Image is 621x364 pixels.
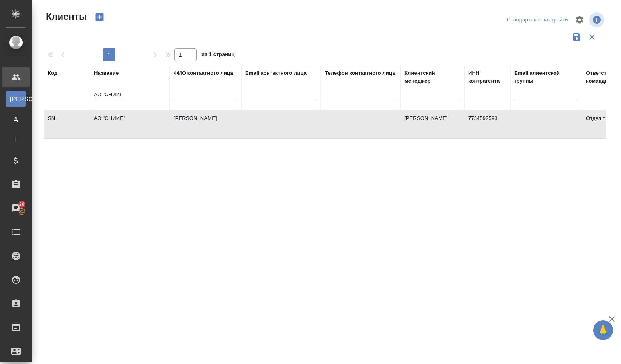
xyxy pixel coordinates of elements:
td: [PERSON_NAME] [400,110,464,138]
td: АО "СНИИП" [90,110,170,138]
button: Сбросить фильтры [584,29,600,45]
span: Т [10,135,22,143]
span: из 1 страниц [201,50,235,61]
a: Т [6,131,26,147]
td: 7734592593 [464,110,510,138]
span: 🙏 [596,322,610,339]
span: Настроить таблицу [570,10,589,29]
span: Посмотреть информацию [589,12,606,27]
div: Код [48,69,57,77]
span: Клиенты [44,10,87,23]
div: Телефон контактного лица [325,69,395,77]
button: Создать [90,10,109,24]
span: 20 [14,200,29,208]
td: SN [44,110,90,138]
a: [PERSON_NAME] [6,91,26,107]
span: Д [10,115,22,123]
button: 🙏 [593,320,613,340]
button: Сохранить фильтры [569,29,584,45]
div: ИНН контрагента [468,69,506,85]
td: [PERSON_NAME] [170,110,241,138]
span: [PERSON_NAME] [10,95,22,103]
div: Email контактного лица [245,69,307,77]
div: Название [94,69,119,77]
a: 20 [2,198,30,218]
a: Д [6,111,26,127]
div: ФИО контактного лица [174,69,233,77]
div: Клиентский менеджер [404,69,460,85]
div: split button [505,14,570,26]
div: Email клиентской группы [514,69,578,85]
